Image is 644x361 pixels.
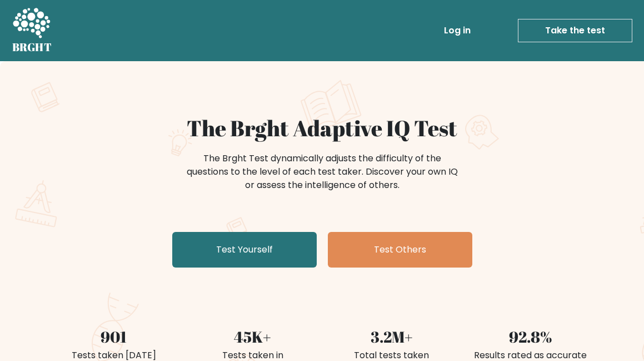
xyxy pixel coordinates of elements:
[172,232,317,268] a: Test Yourself
[12,4,52,57] a: BRGHT
[328,232,472,268] a: Test Others
[518,19,632,42] a: Take the test
[440,19,475,42] a: Log in
[329,325,455,349] div: 3.2M+
[51,325,177,349] div: 901
[190,325,316,349] div: 45K+
[183,152,461,192] div: The Brght Test dynamically adjusts the difficulty of the questions to the level of each test take...
[51,115,593,141] h1: The Brght Adaptive IQ Test
[468,325,593,349] div: 92.8%
[12,41,52,54] h5: BRGHT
